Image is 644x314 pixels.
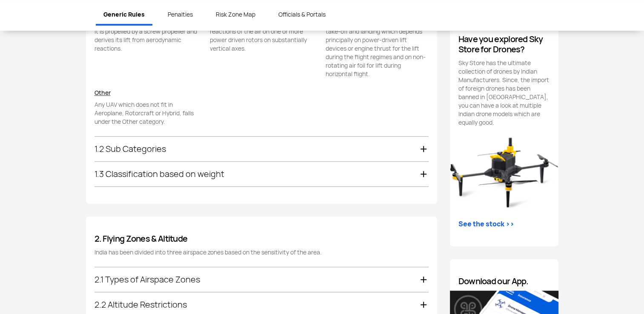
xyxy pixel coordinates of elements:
[94,89,111,97] u: Other
[326,10,429,78] p: Hybrid category drone is a heavier-than-air aircraft capable of vertical take-off and landing whi...
[458,34,550,54] h4: Have you explored Sky Store for Drones?
[94,10,197,53] p: An aeroplance is a power-driven fixed wing aircraft that is heavier than air. It is propelled by ...
[458,59,550,127] p: Sky Store has the ultimate collection of drones by Indian Manufacturers. Since, the import of for...
[210,10,313,53] p: Rotorcraft is a heavier-than-air aircraft supported in flight by the reactions of the air on one ...
[94,100,197,126] p: Any UAV which does not fit in Aeroplane, Rotorcraft or Hybrid, falls under the Other category.
[94,234,429,244] h4: 2. Flying Zones & Altitude
[96,5,152,26] a: Generic Rules
[458,276,550,286] h4: Download our App.
[208,5,263,24] a: Risk Zone Map
[450,137,558,209] img: Did you know about NPNT drones?
[160,5,200,24] a: Penalties
[458,219,514,229] a: See the stock >>
[94,162,429,186] div: 1.3 Classification based on weight
[94,267,429,292] div: 2.1 Types of Airspace Zones
[94,248,429,257] p: India has been divided into three airspace zones based on the sensitivity of the area.
[271,5,333,24] a: Officials & Portals
[94,137,429,161] div: 1.2 Sub Categories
